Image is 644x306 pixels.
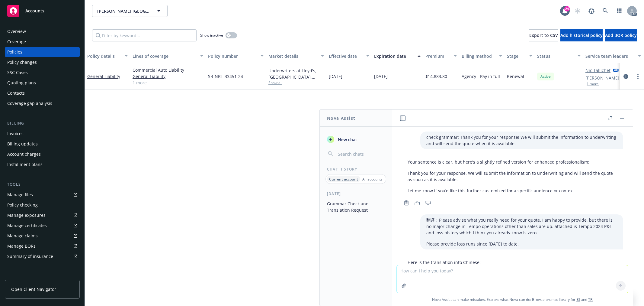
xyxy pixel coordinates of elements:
div: Analytics hub [5,273,80,279]
div: Installment plans [7,160,43,169]
p: check grammar: Thank you for your response! We will submit the information to underwriting and wi... [426,134,617,147]
div: Billing method [462,53,495,59]
div: Summary of insurance [7,252,53,261]
svg: Copy to clipboard [404,200,409,206]
a: Policy changes [5,57,80,67]
div: Policy changes [7,57,37,67]
span: Add BOR policy [605,32,637,38]
div: Stage [507,53,526,59]
div: Manage files [7,190,33,200]
button: Policy number [206,49,266,63]
a: Contacts [5,88,80,98]
a: Manage certificates [5,221,80,230]
div: Manage certificates [7,221,47,230]
button: Service team leaders [583,49,643,63]
div: Billing [5,120,80,126]
button: Status [535,49,583,63]
div: Service team leaders [585,53,634,59]
a: Billing updates [5,139,80,149]
a: SSC Cases [5,68,80,77]
a: TR [588,297,593,302]
span: Agency - Pay in full [462,73,500,80]
p: Current account [329,177,358,182]
div: Manage exposures [7,210,46,220]
button: Thumbs down [423,199,433,207]
button: Grammar Check and Translation Request [325,199,387,215]
a: Invoices [5,129,80,138]
div: Coverage gap analysis [7,99,52,108]
a: Manage BORs [5,241,80,251]
a: Summary of insurance [5,252,80,261]
span: Open Client Navigator [11,286,56,292]
h1: Nova Assist [327,115,355,121]
div: Billing updates [7,139,38,149]
button: Add BOR policy [605,29,637,41]
div: Manage claims [7,231,38,241]
button: Policy details [85,49,130,63]
span: Show inactive [200,33,223,38]
div: Account charges [7,149,41,159]
div: 24 [564,6,570,11]
div: Policy checking [7,200,38,210]
span: New chat [337,136,357,143]
button: [PERSON_NAME] [GEOGRAPHIC_DATA] / Unique Product Source Inc. [92,5,168,17]
a: Commercial Auto Liability [133,67,203,73]
span: SB-NRT-33451-24 [208,73,243,80]
span: [DATE] [329,73,342,80]
span: [PERSON_NAME] [GEOGRAPHIC_DATA] / Unique Product Source Inc. [97,8,149,14]
p: Please provide loss runs since [DATE] to date. [426,241,617,247]
a: BI [576,297,580,302]
a: Search [599,5,611,17]
span: Add historical policy [560,32,603,38]
div: Manage BORs [7,241,36,251]
div: Coverage [7,37,26,47]
div: Policies [7,47,22,57]
button: Effective date [326,49,372,63]
span: Export to CSV [529,32,558,38]
div: Tools [5,181,80,187]
input: Filter by keyword... [92,29,197,41]
button: 1 more [587,82,599,86]
div: Quoting plans [7,78,36,88]
span: Accounts [25,8,44,13]
a: Coverage [5,37,80,47]
a: [PERSON_NAME] [585,75,619,81]
button: Billing method [459,49,505,63]
div: Underwriters at Lloyd's, [GEOGRAPHIC_DATA], [PERSON_NAME] of [GEOGRAPHIC_DATA], RT Specialty Insu... [268,67,324,80]
button: Premium [423,49,459,63]
a: Manage claims [5,231,80,241]
span: $14,883.80 [425,73,447,80]
div: SSC Cases [7,68,28,77]
a: Start snowing [572,5,584,17]
a: Quoting plans [5,78,80,88]
input: Search chats [337,150,385,158]
div: Premium [425,53,450,59]
div: Policy number [208,53,257,59]
a: Accounts [5,2,80,19]
div: Contacts [7,88,25,98]
button: Expiration date [372,49,423,63]
a: more [634,73,642,80]
a: 1 more [133,80,203,86]
div: Expiration date [374,53,414,59]
span: Nova Assist can make mistakes. Explore what Nova can do: Browse prompt library for and [394,293,630,306]
span: Renewal [507,73,524,80]
div: Overview [7,27,26,36]
a: Switch app [613,5,625,17]
button: Market details [266,49,326,63]
p: Let me know if you’d like this further customized for a specific audience or context. [408,187,617,194]
a: Overview [5,27,80,36]
a: Installment plans [5,160,80,169]
a: Coverage gap analysis [5,99,80,108]
div: Status [537,53,574,59]
div: Policy details [87,53,121,59]
p: Here is the translation into Chinese: [408,259,617,265]
button: New chat [325,134,387,145]
p: All accounts [362,177,383,182]
button: Add historical policy [560,29,603,41]
a: Policy checking [5,200,80,210]
a: Manage exposures [5,210,80,220]
div: Invoices [7,129,24,138]
a: Account charges [5,149,80,159]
